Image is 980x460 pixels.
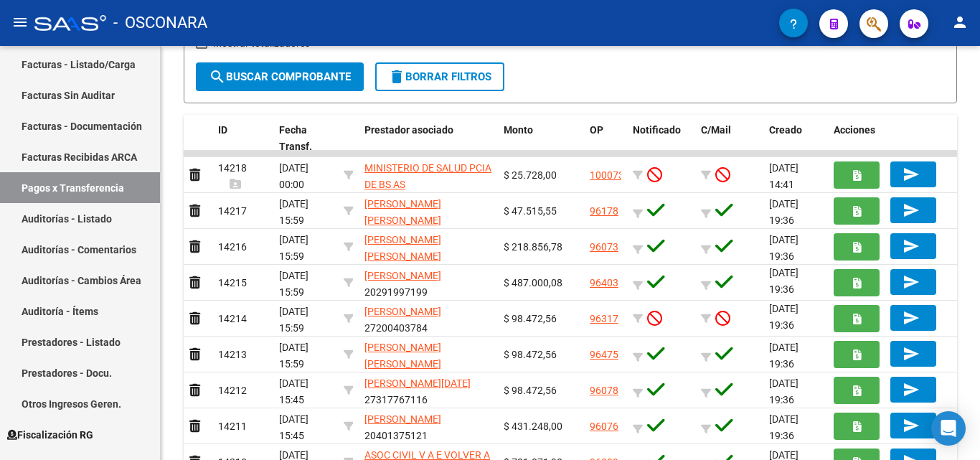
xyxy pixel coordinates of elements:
[279,234,308,262] span: [DATE] 15:59
[769,413,798,441] span: [DATE] 19:36
[769,267,798,295] span: [DATE] 19:36
[763,115,828,162] datatable-header-cell: Creado
[212,115,273,162] datatable-header-cell: ID
[388,68,405,85] mat-icon: delete
[364,198,441,226] span: [PERSON_NAME] [PERSON_NAME]
[218,421,247,432] span: 14211
[364,270,441,298] span: 20291997199
[903,166,920,183] mat-icon: send
[364,250,492,278] span: 27181428479
[504,385,557,396] span: $ 98.472,56
[279,162,308,190] span: [DATE] 00:00
[504,313,557,324] span: $ 98.472,56
[590,124,603,136] span: OP
[504,169,557,181] span: $ 25.728,00
[279,124,312,152] span: Fecha Transf.
[834,124,875,136] span: Acciones
[218,205,247,217] span: 14217
[504,241,562,253] span: $ 218.856,78
[364,377,471,405] span: 27317767116
[828,115,957,162] datatable-header-cell: Acciones
[209,68,226,85] mat-icon: search
[364,215,492,243] span: 27127056957
[7,427,93,443] span: Fiscalización RG
[364,413,441,425] span: [PERSON_NAME]
[218,313,247,324] span: 14214
[903,238,920,255] mat-icon: send
[701,124,731,136] span: C/Mail
[903,417,920,434] mat-icon: send
[590,313,618,324] a: 96317
[633,124,681,136] span: Notificado
[11,14,29,31] mat-icon: menu
[590,277,618,288] a: 96403
[590,421,618,432] a: 96076
[364,270,441,281] span: [PERSON_NAME]
[769,342,798,370] span: [DATE] 19:36
[364,413,441,441] span: 20401375121
[769,377,798,405] span: [DATE] 19:36
[359,115,498,162] datatable-header-cell: Prestador asociado
[695,115,763,162] datatable-header-cell: C/Mail
[113,7,207,39] span: - OSCONARA
[903,381,920,398] mat-icon: send
[590,241,618,253] a: 96073
[504,124,533,136] span: Monto
[769,124,802,136] span: Creado
[364,342,441,370] span: [PERSON_NAME] [PERSON_NAME]
[375,62,504,91] button: Borrar Filtros
[769,198,798,226] span: [DATE] 19:36
[209,70,351,83] span: Buscar Comprobante
[903,202,920,219] mat-icon: send
[364,179,492,207] span: 30626983398
[903,345,920,362] mat-icon: send
[590,205,618,217] a: 96178
[504,205,557,217] span: $ 47.515,55
[903,309,920,327] mat-icon: send
[504,277,562,288] span: $ 487.000,08
[769,303,798,331] span: [DATE] 19:36
[279,198,308,226] span: [DATE] 15:59
[590,385,618,396] a: 96078
[218,385,247,396] span: 14212
[388,70,491,83] span: Borrar Filtros
[218,241,247,253] span: 14216
[590,349,618,360] a: 96475
[218,277,247,288] span: 14215
[273,115,338,162] datatable-header-cell: Fecha Transf.
[903,273,920,291] mat-icon: send
[218,349,247,360] span: 14213
[279,270,308,298] span: [DATE] 15:59
[584,115,627,162] datatable-header-cell: OP
[364,124,453,136] span: Prestador asociado
[218,162,247,190] span: 14218
[627,115,695,162] datatable-header-cell: Notificado
[364,377,471,389] span: [PERSON_NAME][DATE]
[364,306,441,334] span: 27200403784
[769,234,798,262] span: [DATE] 19:36
[364,306,441,317] span: [PERSON_NAME]
[364,162,491,190] span: MINISTERIO DE SALUD PCIA DE BS AS
[498,115,584,162] datatable-header-cell: Monto
[504,421,562,432] span: $ 431.248,00
[364,358,492,386] span: 27271884147
[279,342,308,370] span: [DATE] 15:59
[931,411,966,446] div: Open Intercom Messenger
[218,124,227,136] span: ID
[769,162,798,190] span: [DATE] 14:41
[364,234,441,262] span: [PERSON_NAME] [PERSON_NAME]
[951,14,969,31] mat-icon: person
[279,377,308,405] span: [DATE] 15:45
[279,413,308,441] span: [DATE] 15:45
[504,349,557,360] span: $ 98.472,56
[196,62,364,91] button: Buscar Comprobante
[590,169,624,181] a: 100073
[279,306,308,334] span: [DATE] 15:59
